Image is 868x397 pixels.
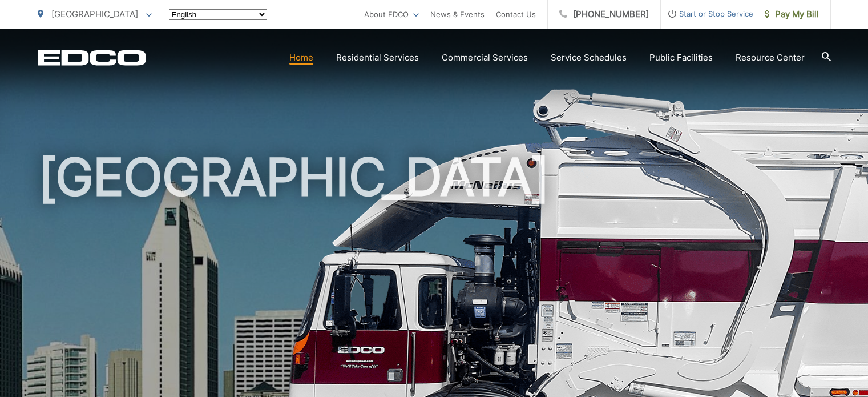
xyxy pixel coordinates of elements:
[442,51,528,65] a: Commercial Services
[169,9,267,20] select: Select a language
[765,7,819,21] span: Pay My Bill
[51,9,138,19] span: [GEOGRAPHIC_DATA]
[289,51,313,65] a: Home
[430,7,485,21] a: News & Events
[736,51,805,65] a: Resource Center
[649,51,713,65] a: Public Facilities
[551,51,627,65] a: Service Schedules
[364,7,419,21] a: About EDCO
[336,51,419,65] a: Residential Services
[38,50,146,66] a: EDCD logo. Return to the homepage.
[496,7,536,21] a: Contact Us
